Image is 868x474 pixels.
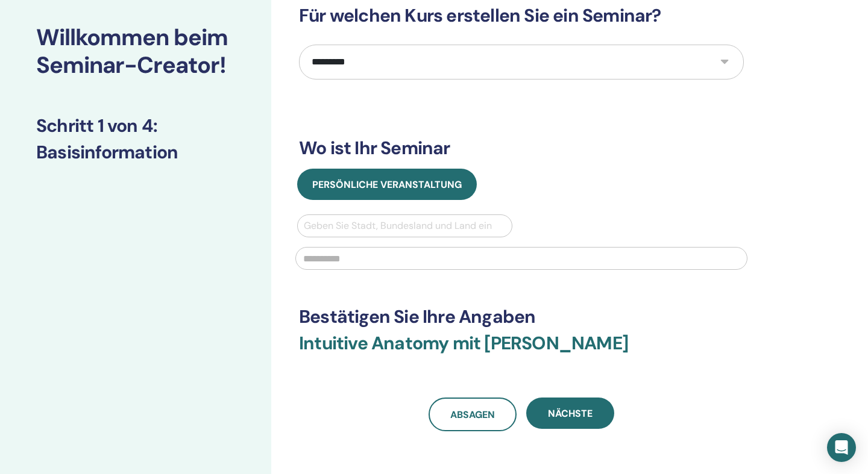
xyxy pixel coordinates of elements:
[36,142,235,163] h3: Basisinformation
[299,332,744,369] h3: Intuitive Anatomy mit [PERSON_NAME]
[450,408,495,421] span: Absagen
[36,24,235,79] h2: Willkommen beim Seminar-Creator!
[312,178,462,191] span: Persönliche Veranstaltung
[827,433,856,462] div: Open Intercom Messenger
[429,398,517,431] a: Absagen
[297,169,477,200] button: Persönliche Veranstaltung
[36,115,235,137] h3: Schritt 1 von 4 :
[526,398,614,429] button: Nächste
[299,137,744,159] h3: Wo ist Ihr Seminar
[548,407,593,420] span: Nächste
[299,5,744,27] h3: Für welchen Kurs erstellen Sie ein Seminar?
[299,306,744,328] h3: Bestätigen Sie Ihre Angaben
